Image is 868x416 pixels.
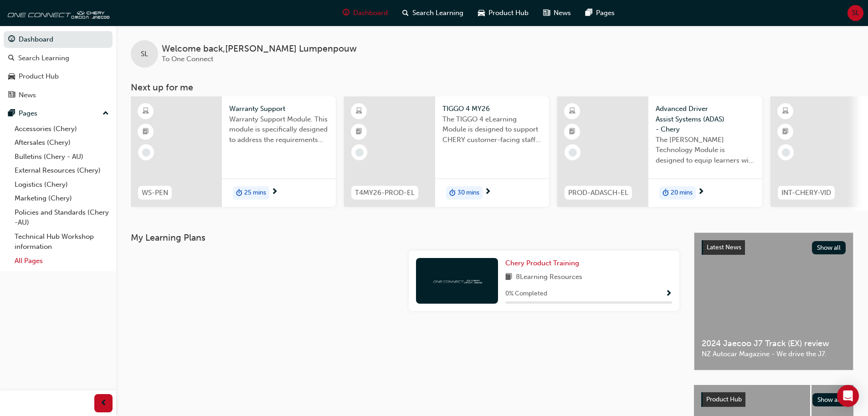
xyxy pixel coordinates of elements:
[19,108,37,119] div: Pages
[19,71,59,82] div: Product Hub
[4,105,113,122] button: Pages
[543,7,550,19] span: news-icon
[505,258,583,269] a: Chery Product Training
[11,205,113,230] a: Policies and Standards (Chery -AU)
[782,105,789,117] span: learningResourceType_ELEARNING-icon
[516,272,582,283] span: 8 Learning Resources
[8,54,15,63] span: search-icon
[569,126,575,138] span: booktick-icon
[694,232,853,370] a: Latest NewsShow all2024 Jaecoo J7 Track (EX) reviewNZ Autocar Magazine - We drive the J7.
[505,272,512,283] span: book-icon
[536,4,578,22] a: news-iconNews
[782,126,789,138] span: booktick-icon
[131,232,679,243] h3: My Learning Plans
[103,108,109,120] span: up-icon
[141,49,148,59] span: SL
[702,349,846,359] span: NZ Autocar Magazine - We drive the J7.
[442,104,542,114] span: TIGGO 4 MY26
[11,136,113,150] a: Aftersales (Chery)
[344,96,549,207] a: T4MY26-PROD-ELTIGGO 4 MY26The TIGGO 4 eLearning Module is designed to support CHERY customer-faci...
[586,7,592,19] span: pages-icon
[596,8,615,18] span: Pages
[698,188,704,196] span: next-icon
[578,4,622,22] a: pages-iconPages
[812,393,847,406] button: Show all
[143,126,149,138] span: booktick-icon
[702,338,846,349] span: 2024 Jaecoo J7 Track (EX) review
[782,148,790,157] span: learningRecordVerb_NONE-icon
[701,392,846,407] a: Product HubShow all
[356,126,362,138] span: booktick-icon
[4,31,113,48] a: Dashboard
[11,230,113,254] a: Technical Hub Workshop information
[4,50,113,67] a: Search Learning
[457,188,479,198] span: 30 mins
[229,104,329,114] span: Warranty Support
[236,187,242,199] span: duration-icon
[19,90,36,100] div: News
[353,8,388,18] span: Dashboard
[442,114,542,145] span: The TIGGO 4 eLearning Module is designed to support CHERY customer-facing staff with the product ...
[569,105,575,117] span: learningResourceType_ELEARNING-icon
[781,188,831,198] span: INT-CHERY-VID
[557,96,762,207] a: PROD-ADASCH-ELAdvanced Driver Assist Systems (ADAS) - CheryThe [PERSON_NAME] Technology Module is...
[162,55,213,63] span: To One Connect
[488,8,529,18] span: Product Hub
[18,53,69,63] div: Search Learning
[449,187,456,199] span: duration-icon
[706,395,742,403] span: Product Hub
[432,276,482,285] img: oneconnect
[143,105,149,117] span: learningResourceType_ELEARNING-icon
[568,188,628,198] span: PROD-ADASCH-EL
[665,290,672,298] span: Show Progress
[131,96,336,207] a: WS-PENWarranty SupportWarranty Support Module. This module is specifically designed to address th...
[335,4,395,22] a: guage-iconDashboard
[11,178,113,192] a: Logistics (Chery)
[837,385,859,407] div: Open Intercom Messenger
[702,240,846,255] a: Latest NewsShow all
[11,122,113,136] a: Accessories (Chery)
[100,398,107,409] span: prev-icon
[4,87,113,104] a: News
[812,241,846,254] button: Show all
[569,148,577,157] span: learningRecordVerb_NONE-icon
[162,44,357,54] span: Welcome back , [PERSON_NAME] Lumpenpouw
[142,148,150,157] span: learningRecordVerb_NONE-icon
[11,191,113,205] a: Marketing (Chery)
[484,188,491,196] span: next-icon
[8,110,15,118] span: pages-icon
[656,135,755,166] span: The [PERSON_NAME] Technology Module is designed to equip learners with essential knowledge about ...
[847,5,863,21] button: SL
[244,188,266,198] span: 25 mins
[116,82,868,93] h3: Next up for me
[271,188,278,196] span: next-icon
[4,68,113,85] a: Product Hub
[505,289,547,299] span: 0 % Completed
[412,8,463,18] span: Search Learning
[471,4,536,22] a: car-iconProduct Hub
[554,8,571,18] span: News
[11,163,113,178] a: External Resources (Chery)
[665,288,672,300] button: Show Progress
[343,7,349,19] span: guage-icon
[142,188,168,198] span: WS-PEN
[8,91,15,100] span: news-icon
[355,148,364,157] span: learningRecordVerb_NONE-icon
[229,114,329,145] span: Warranty Support Module. This module is specifically designed to address the requirements and pro...
[11,254,113,268] a: All Pages
[402,7,409,19] span: search-icon
[478,7,485,19] span: car-icon
[707,243,741,251] span: Latest News
[505,259,579,267] span: Chery Product Training
[663,187,669,199] span: duration-icon
[671,188,693,198] span: 20 mins
[4,29,113,105] button: DashboardSearch LearningProduct HubNews
[656,104,755,135] span: Advanced Driver Assist Systems (ADAS) - Chery
[356,105,362,117] span: learningResourceType_ELEARNING-icon
[8,73,15,81] span: car-icon
[355,188,415,198] span: T4MY26-PROD-EL
[5,4,109,22] img: oneconnect
[11,150,113,164] a: Bulletins (Chery - AU)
